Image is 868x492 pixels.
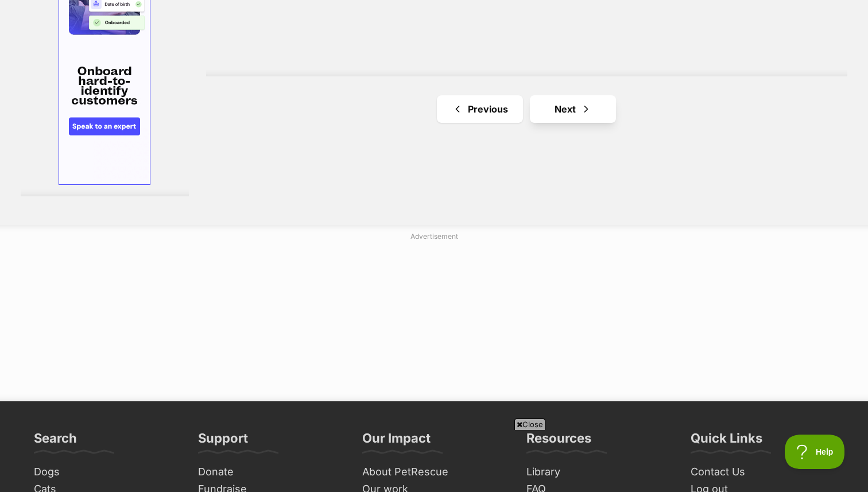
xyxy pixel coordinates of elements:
[785,435,845,469] iframe: Help Scout Beacon - Open
[34,430,77,453] h3: Search
[437,95,523,123] a: Previous page
[206,95,847,123] nav: Pagination
[29,463,182,481] a: Dogs
[686,463,839,481] a: Contact Us
[514,419,545,430] span: Close
[530,95,616,123] a: Next page
[691,430,762,453] h3: Quick Links
[156,246,712,390] iframe: Advertisement
[156,435,712,486] iframe: Advertisement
